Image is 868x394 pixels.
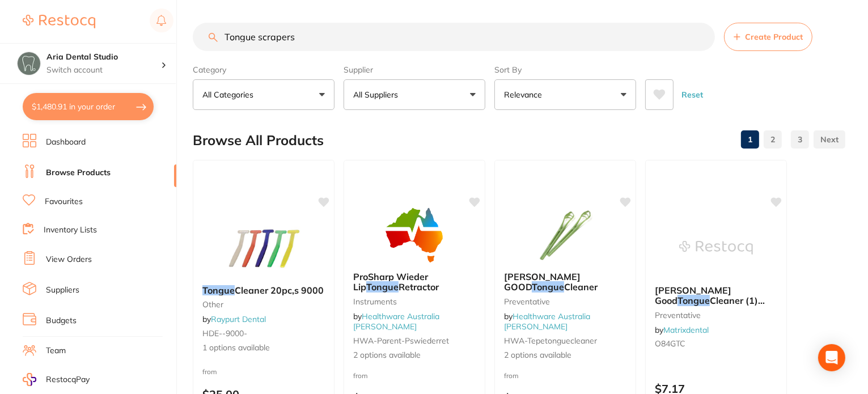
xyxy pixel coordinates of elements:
button: Create Product [724,23,812,51]
em: Tongue [532,281,564,293]
small: Instruments [353,297,476,306]
div: Open Intercom Messenger [818,344,845,371]
span: 2 options available [504,350,626,361]
a: Team [46,345,66,357]
label: Supplier [344,65,485,75]
span: HWA-tepetonguecleaner [504,336,597,346]
span: from [504,371,519,380]
span: Create Product [745,32,803,41]
img: Aria Dental Studio [18,52,40,75]
img: ProSharp Wieder Lip Tongue Retractor [378,206,451,262]
h2: Browse All Products [193,133,324,149]
small: other [202,300,325,309]
b: ProSharp Wieder Lip Tongue Retractor [353,272,476,293]
span: HWA-parent-pswiederret [353,336,449,346]
span: HDE--9000- [202,328,247,338]
a: Dashboard [46,137,86,148]
span: [PERSON_NAME] Good [655,285,731,306]
h4: Aria Dental Studio [46,52,161,63]
button: Reset [678,79,706,110]
button: All Categories [193,79,335,110]
a: Inventory Lists [44,224,97,236]
a: Raypurt Dental [211,314,266,324]
em: Tongue [202,285,235,296]
a: Suppliers [46,285,79,296]
a: Healthware Australia [PERSON_NAME] [353,311,439,332]
button: All Suppliers [344,79,485,110]
label: Category [193,65,335,75]
a: 2 [764,128,782,151]
img: Tepe Good Tongue Cleaner (1) Bio-based plastic [679,219,753,276]
a: Healthware Australia [PERSON_NAME] [504,311,590,332]
small: preventative [655,311,777,320]
span: O84GTC [655,338,685,349]
b: Tepe GOOD Tongue Cleaner [504,272,626,293]
span: 2 options available [353,350,476,361]
a: Budgets [46,315,77,327]
span: RestocqPay [46,374,90,385]
a: Favourites [45,196,83,207]
span: Cleaner (1) Bio-based plastic [655,295,765,316]
button: $1,480.91 in your order [23,93,154,120]
img: Tepe GOOD Tongue Cleaner [528,206,602,262]
a: Matrixdental [663,325,709,335]
span: Cleaner 20pc,s 9000 [235,285,324,296]
span: by [202,314,266,324]
span: by [655,325,709,335]
a: RestocqPay [23,373,90,386]
p: Switch account [46,65,161,76]
button: Relevance [494,79,636,110]
small: Preventative [504,297,626,306]
p: All Suppliers [353,89,403,100]
span: Retractor [399,281,439,293]
span: by [504,311,590,332]
img: Tongue Cleaner 20pc,s 9000 [227,219,300,276]
span: by [353,311,439,332]
p: Relevance [504,89,547,100]
b: Tepe Good Tongue Cleaner (1) Bio-based plastic [655,285,777,306]
em: Tongue [366,281,399,293]
p: All Categories [202,89,258,100]
a: Browse Products [46,167,111,179]
em: Tongue [678,295,710,306]
b: Tongue Cleaner 20pc,s 9000 [202,285,325,295]
img: Restocq Logo [23,15,95,28]
span: from [353,371,368,380]
a: 3 [791,128,809,151]
a: 1 [741,128,759,151]
img: RestocqPay [23,373,36,386]
span: ProSharp Wieder Lip [353,271,428,293]
label: Sort By [494,65,636,75]
span: 1 options available [202,342,325,354]
a: View Orders [46,254,92,265]
span: [PERSON_NAME] GOOD [504,271,581,293]
span: from [202,367,217,376]
span: Cleaner [564,281,598,293]
input: Search Products [193,23,715,51]
a: Restocq Logo [23,9,95,35]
